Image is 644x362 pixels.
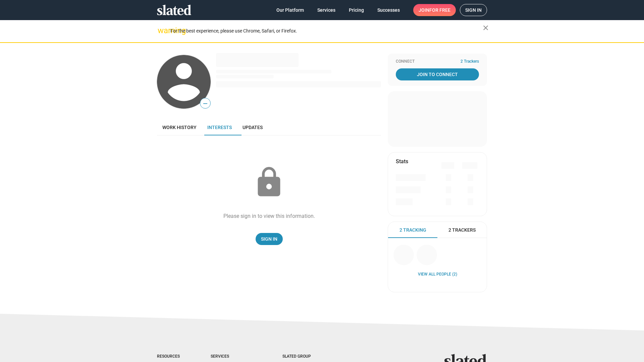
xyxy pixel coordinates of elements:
[256,233,283,245] a: Sign In
[276,4,304,16] span: Our Platform
[413,4,456,16] a: Joinfor free
[211,354,256,359] div: Services
[157,354,184,359] div: Resources
[312,4,341,16] a: Services
[429,4,450,16] span: for free
[397,68,478,80] span: Join To Connect
[202,119,237,135] a: Interests
[271,4,309,16] a: Our Platform
[460,4,487,16] a: Sign in
[261,233,277,245] span: Sign In
[162,125,197,130] span: Work history
[419,4,450,16] span: Join
[448,227,476,233] span: 2 Trackers
[482,24,490,32] mat-icon: close
[317,4,335,16] span: Services
[418,272,457,277] a: View all People (2)
[396,59,479,64] div: Connect
[282,354,328,359] div: Slated Group
[237,119,268,135] a: Updates
[252,166,286,199] mat-icon: lock
[377,4,400,16] span: Successes
[200,99,210,108] span: —
[243,125,263,130] span: Updates
[343,4,369,16] a: Pricing
[461,59,479,64] span: 2 Trackers
[396,158,408,165] mat-card-title: Stats
[170,26,483,36] div: For the best experience, please use Chrome, Safari, or Firefox.
[399,227,426,233] span: 2 Tracking
[223,213,315,220] div: Please sign in to view this information.
[158,26,166,35] mat-icon: warning
[465,4,482,16] span: Sign in
[157,119,202,135] a: Work history
[396,68,479,80] a: Join To Connect
[372,4,405,16] a: Successes
[349,4,364,16] span: Pricing
[207,125,232,130] span: Interests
